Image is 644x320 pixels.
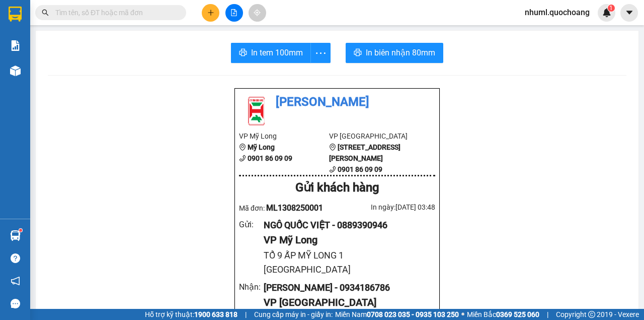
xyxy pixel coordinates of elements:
[9,7,22,22] img: logo-vxr
[202,4,219,22] button: plus
[55,7,174,18] input: Tìm tên, số ĐT hoặc mã đơn
[588,311,595,318] span: copyright
[239,178,435,198] div: Gửi khách hàng
[239,93,435,112] li: [PERSON_NAME]
[248,143,275,151] b: Mỹ Long
[367,310,459,318] strong: 0708 023 035 - 0935 103 250
[145,309,237,320] span: Hỗ trợ kỹ thuật:
[239,155,246,162] span: phone
[249,4,266,22] button: aim
[467,309,539,320] span: Miền Bắc
[11,276,20,286] span: notification
[230,9,237,16] span: file-add
[207,9,214,16] span: plus
[239,93,274,128] img: logo.jpg
[310,43,331,63] button: more
[248,154,292,162] b: 0901 86 09 09
[10,66,21,76] img: warehouse-icon
[239,131,329,142] li: VP Mỹ Long
[329,131,419,142] li: VP [GEOGRAPHIC_DATA]
[335,309,459,320] span: Miền Nam
[251,46,303,59] span: In tem 100mm
[338,165,382,173] b: 0901 86 09 09
[354,48,362,58] span: printer
[10,230,21,241] img: warehouse-icon
[239,218,264,231] div: Gửi :
[337,202,435,213] div: In ngày: [DATE] 03:48
[625,8,634,17] span: caret-down
[329,166,336,173] span: phone
[254,309,333,320] span: Cung cấp máy in - giấy in:
[547,309,548,320] span: |
[329,144,336,151] span: environment
[239,281,264,293] div: Nhận :
[346,43,443,63] button: printerIn biên nhận 80mm
[266,203,323,213] span: ML1308250001
[609,5,613,12] span: 1
[254,9,261,16] span: aim
[496,310,539,318] strong: 0369 525 060
[517,6,598,19] span: nhuml.quochoang
[264,248,427,277] div: TỔ 9 ẤP MỸ LONG 1 [GEOGRAPHIC_DATA]
[264,218,427,232] div: NGÔ QUỐC VIỆT - 0889390946
[311,47,330,59] span: more
[10,40,21,51] img: solution-icon
[239,144,246,151] span: environment
[264,295,427,310] div: VP [GEOGRAPHIC_DATA]
[620,4,638,22] button: caret-down
[366,46,435,59] span: In biên nhận 80mm
[42,9,49,16] span: search
[239,202,337,214] div: Mã đơn:
[225,4,243,22] button: file-add
[11,299,20,308] span: message
[608,5,615,12] sup: 1
[194,310,237,318] strong: 1900 633 818
[264,281,427,295] div: [PERSON_NAME] - 0934186786
[19,229,22,232] sup: 1
[231,43,311,63] button: printerIn tem 100mm
[461,312,464,316] span: ⚪️
[264,232,427,248] div: VP Mỹ Long
[602,8,611,17] img: icon-new-feature
[11,253,20,263] span: question-circle
[239,48,247,58] span: printer
[329,143,400,162] b: [STREET_ADDRESS][PERSON_NAME]
[245,309,247,320] span: |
